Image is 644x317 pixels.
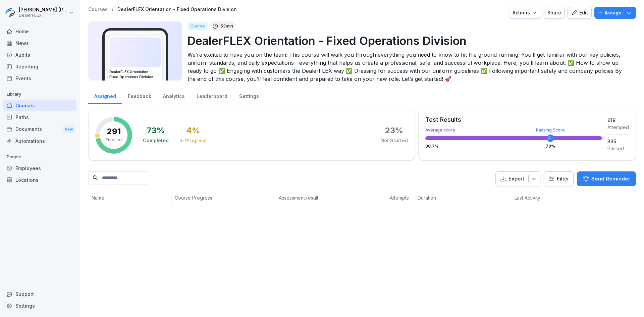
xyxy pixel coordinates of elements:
a: DealerFLEX Orientation - Fixed Operations Division [117,7,237,12]
a: Courses [3,100,76,111]
div: Actions [513,9,537,16]
a: Courses [88,7,108,12]
a: Audits [3,49,76,61]
button: Share [544,7,565,19]
p: 53 min [220,23,233,30]
a: Analytics [157,87,191,104]
p: DealerFLEX [19,13,68,18]
a: Feedback [122,87,157,104]
a: Automations [3,135,76,147]
div: 619 [607,117,629,124]
p: Last Activity [515,194,560,201]
div: Attemped [607,124,629,131]
div: Test Results [425,117,604,123]
p: Library [3,89,76,100]
a: Leaderboard [191,87,233,104]
a: News [3,37,76,49]
button: Assign [594,7,636,19]
a: Locations [3,174,76,186]
div: Completed [143,137,169,144]
div: In Progress [179,137,207,144]
p: DealerFLEX Orientation - Fixed Operations Division [187,32,631,49]
p: Assign [604,9,622,16]
a: Assigned [88,87,122,104]
p: [PERSON_NAME] [PERSON_NAME] [19,7,68,13]
a: Events [3,72,76,84]
button: Filter [544,172,573,186]
p: Attempts [390,194,411,201]
p: Enrolled [106,137,122,143]
div: 4 % [186,126,200,135]
div: Documents [3,123,76,136]
div: Support [3,288,76,300]
p: People [3,152,76,162]
p: Export [508,175,524,183]
div: Course [187,22,208,31]
div: Filter [548,175,569,182]
p: We’re excited to have you on the team! This course will walk you through everything you need to k... [187,51,631,83]
button: Actions [509,7,541,19]
div: 73 % [147,126,165,135]
div: 23 % [385,126,403,135]
div: Average score [425,128,604,132]
div: Edit [571,9,588,16]
a: Paths [3,111,76,123]
p: / [112,7,113,12]
button: Export [495,171,540,187]
a: Settings [233,87,265,104]
p: Send Reminder [591,175,630,182]
p: Duration [418,194,445,201]
a: Settings [3,300,76,312]
p: Name [92,194,168,201]
button: Send Reminder [577,171,636,186]
p: 291 [107,127,121,136]
button: Edit [568,7,592,19]
div: New [63,125,74,133]
div: Share [547,9,561,16]
div: 70 % [546,144,555,148]
a: DocumentsNew [3,123,76,136]
a: Employees [3,162,76,174]
div: Passed [607,145,629,152]
a: Reporting [3,61,76,72]
div: Not Started [380,137,408,144]
div: Passing Score [536,128,565,132]
h3: DealerFLEX Orientation - Fixed Operations Division [109,69,161,80]
div: 335 [607,138,629,145]
p: Course Progress [175,194,272,201]
div: 98.7 % [425,144,604,148]
a: Home [3,25,76,37]
p: Assessment result [279,194,383,201]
